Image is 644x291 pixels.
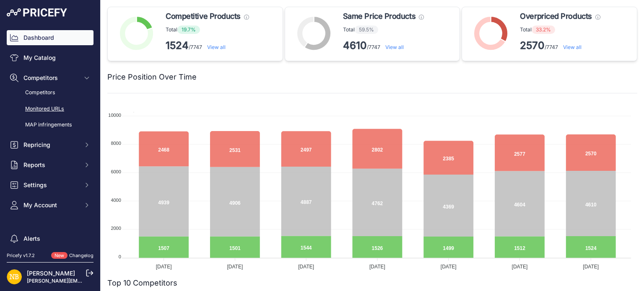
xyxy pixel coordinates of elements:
[7,137,93,152] button: Repricing
[343,39,367,52] strong: 4610
[7,118,93,132] a: MAP infringements
[7,30,93,278] nav: Sidebar
[7,178,93,193] button: Settings
[7,8,67,17] img: Pricefy Logo
[7,198,93,213] button: My Account
[7,252,35,259] div: Pricefy v1.7.2
[207,44,226,50] a: View all
[51,252,68,259] span: New
[27,278,156,284] a: [PERSON_NAME][EMAIL_ADDRESS][DOMAIN_NAME]
[27,270,75,277] a: [PERSON_NAME]
[355,26,378,34] span: 59.5%
[23,201,78,209] span: My Account
[111,169,121,174] tspan: 6000
[111,226,121,231] tspan: 2000
[111,141,121,146] tspan: 8000
[7,30,93,45] a: Dashboard
[7,157,93,173] button: Reports
[166,39,249,52] p: /7747
[512,264,528,270] tspan: [DATE]
[520,39,545,52] strong: 2570
[563,44,582,50] a: View all
[108,113,121,118] tspan: 10000
[520,10,592,22] span: Overpriced Products
[343,10,415,22] span: Same Price Products
[111,198,121,203] tspan: 4000
[23,161,78,169] span: Reports
[369,264,385,270] tspan: [DATE]
[441,264,457,270] tspan: [DATE]
[520,26,600,34] p: Total
[298,264,314,270] tspan: [DATE]
[166,26,249,34] p: Total
[7,50,93,65] a: My Catalog
[166,39,189,52] strong: 1524
[23,141,78,149] span: Repricing
[343,26,424,34] p: Total
[520,39,600,52] p: /7747
[7,70,93,85] button: Competitors
[7,102,93,116] a: Monitored URLs
[107,277,177,289] h2: Top 10 Competitors
[23,74,78,82] span: Competitors
[119,254,121,259] tspan: 0
[7,231,93,246] a: Alerts
[166,10,241,22] span: Competitive Products
[385,44,404,50] a: View all
[532,26,555,34] span: 33.2%
[107,71,197,83] h2: Price Position Over Time
[156,264,172,270] tspan: [DATE]
[177,26,200,34] span: 19.7%
[69,252,93,258] a: Changelog
[583,264,599,270] tspan: [DATE]
[7,85,93,100] a: Competitors
[227,264,243,270] tspan: [DATE]
[343,39,424,52] p: /7747
[23,181,78,189] span: Settings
